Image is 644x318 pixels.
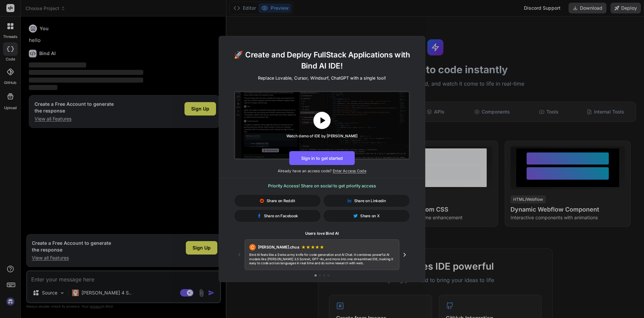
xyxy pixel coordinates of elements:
[258,75,386,81] p: Replace Lovable, Cursor, Windsurf, ChatGPT with a single tool!
[327,274,329,276] button: Go to testimonial 4
[258,244,299,250] span: [PERSON_NAME].chua
[315,244,320,251] span: ★
[219,168,425,174] p: Already have an access code?
[289,151,355,165] button: Sign in to get started
[234,183,410,189] h3: Priority Access! Share on social to get priority access
[234,231,410,236] h1: Users love Bind AI
[227,49,416,72] h1: 🚀 Create and Deploy FullStack Applications with Bind AI IDE!
[264,213,298,219] span: Share on Facebook
[249,253,395,265] p: Bind AI feels like a Swiss army knife for code generation and AI Chat. It combines powerful AI mo...
[360,213,380,219] span: Share on X
[399,249,410,260] button: Next testimonial
[234,249,245,260] button: Previous testimonial
[319,274,321,276] button: Go to testimonial 2
[323,274,325,276] button: Go to testimonial 3
[354,198,386,203] span: Share on Linkedin
[286,133,358,139] div: Watch demo of IDE by [PERSON_NAME]
[267,198,295,203] span: Share on Reddit
[311,244,315,251] span: ★
[320,244,324,251] span: ★
[315,274,317,276] button: Go to testimonial 1
[249,244,256,251] div: C
[333,169,366,173] span: Enter Access Code
[301,244,306,251] span: ★
[306,244,311,251] span: ★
